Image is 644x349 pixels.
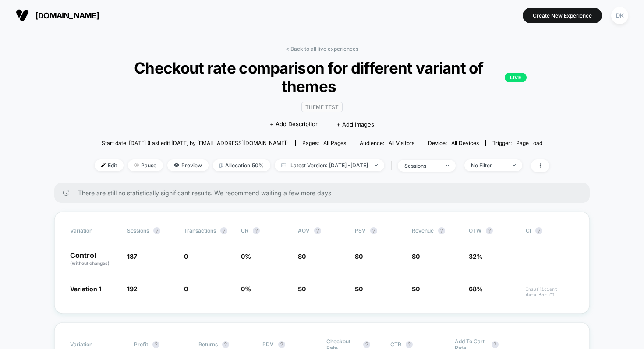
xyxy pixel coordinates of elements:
[523,8,602,23] button: Create New Experience
[167,159,209,171] span: Preview
[117,59,527,95] span: Checkout rate comparison for different variant of themes
[421,140,485,146] span: Device:
[505,73,527,82] p: LIVE
[198,341,218,348] span: Returns
[127,285,138,293] span: 192
[213,159,270,171] span: Allocation: 50%
[275,159,384,171] span: Latest Version: [DATE] - [DATE]
[281,163,286,167] img: calendar
[609,7,631,25] button: DK
[278,341,285,348] button: ?
[355,227,366,234] span: PSV
[513,164,516,166] img: end
[526,286,574,298] span: Insufficient data for CI
[302,285,306,293] span: 0
[302,253,306,260] span: 0
[314,227,321,234] button: ?
[184,227,216,234] span: Transactions
[611,7,628,24] div: DK
[412,285,420,293] span: $
[253,227,260,234] button: ?
[471,162,506,169] div: No Filter
[438,227,445,234] button: ?
[298,227,310,234] span: AOV
[359,285,363,293] span: 0
[153,227,160,234] button: ?
[16,9,29,22] img: Visually logo
[184,285,188,293] span: 0
[270,120,319,129] span: + Add Description
[241,253,251,260] span: 0 %
[241,285,251,293] span: 0 %
[323,140,346,146] span: all pages
[404,162,439,169] div: sessions
[220,227,227,234] button: ?
[70,227,118,234] span: Variation
[363,341,370,348] button: ?
[526,227,574,234] span: CI
[516,140,542,146] span: Page Load
[152,341,159,348] button: ?
[184,253,188,260] span: 0
[219,163,223,168] img: rebalance
[70,285,101,293] span: Variation 1
[486,227,493,234] button: ?
[416,253,420,260] span: 0
[360,140,414,146] div: Audience:
[389,159,398,172] span: |
[262,341,274,348] span: PDV
[127,227,149,234] span: Sessions
[389,140,414,146] span: All Visitors
[469,285,483,293] span: 68%
[412,253,420,260] span: $
[241,227,248,234] span: CR
[535,227,542,234] button: ?
[336,121,374,128] span: + Add Images
[469,227,517,234] span: OTW
[95,159,124,171] span: Edit
[492,341,499,348] button: ?
[375,164,378,166] img: end
[222,341,229,348] button: ?
[416,285,420,293] span: 0
[128,159,163,171] span: Pause
[359,253,363,260] span: 0
[355,285,363,293] span: $
[446,165,449,166] img: end
[355,253,363,260] span: $
[134,163,139,167] img: end
[301,102,343,112] span: Theme Test
[412,227,434,234] span: Revenue
[406,341,413,348] button: ?
[298,285,306,293] span: $
[286,46,358,52] a: < Back to all live experiences
[70,261,110,266] span: (without changes)
[13,8,102,22] button: [DOMAIN_NAME]
[70,252,118,267] p: Control
[451,140,479,146] span: all devices
[78,189,572,197] span: There are still no statistically significant results. We recommend waiting a few more days
[469,253,483,260] span: 32%
[134,341,148,348] span: Profit
[298,253,306,260] span: $
[127,253,137,260] span: 187
[302,140,346,146] div: Pages:
[35,11,99,20] span: [DOMAIN_NAME]
[492,140,542,146] div: Trigger:
[370,227,377,234] button: ?
[526,254,574,267] span: ---
[102,140,288,146] span: Start date: [DATE] (Last edit [DATE] by [EMAIL_ADDRESS][DOMAIN_NAME])
[390,341,401,348] span: CTR
[101,163,106,167] img: edit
